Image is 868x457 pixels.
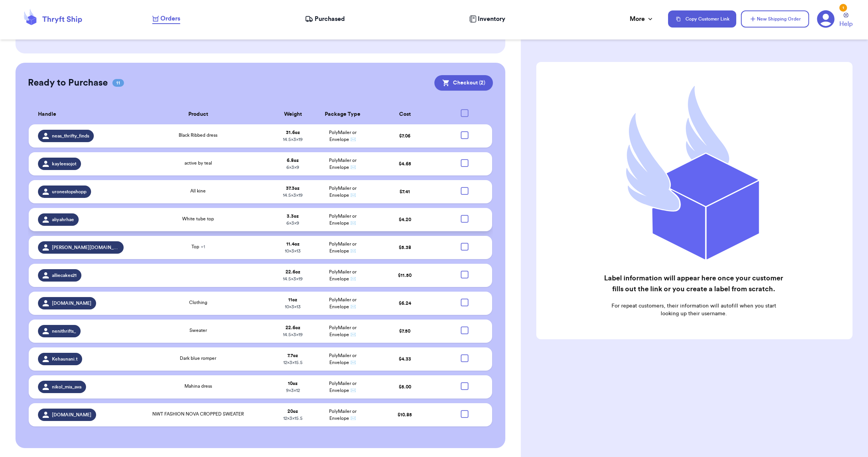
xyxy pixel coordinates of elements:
[329,158,356,170] span: PolyMailer or Envelope ✉️
[52,133,89,139] span: neas_thrifty_finds
[817,10,835,28] a: 1
[152,412,244,416] span: NWT FASHION NOVA CROPPED SWEATER
[189,300,207,305] span: Clothing
[469,14,505,24] a: Inventory
[286,325,300,330] strong: 22.6 oz
[52,216,74,223] span: aliyahrhae
[285,249,301,253] span: 10 x 3 x 13
[52,412,91,418] span: [DOMAIN_NAME]
[286,130,300,135] strong: 31.6 oz
[28,77,108,89] h2: Ready to Purchase
[367,105,442,124] th: Cost
[329,297,356,309] span: PolyMailer or Envelope ✉️
[329,409,356,421] span: PolyMailer or Envelope ✉️
[399,385,411,389] span: $ 5.00
[318,105,368,124] th: Package Type
[434,75,493,91] button: Checkout (2)
[400,189,410,194] span: $ 7.41
[741,10,809,27] button: New Shipping Order
[52,356,77,362] span: Kehaunani.t
[283,277,303,281] span: 14.5 x 3 x 19
[182,216,214,221] span: White tube top
[329,130,356,142] span: PolyMailer or Envelope ✉️
[286,388,300,393] span: 9 x 3 x 12
[184,161,212,165] span: active by teal
[268,105,318,124] th: Weight
[283,360,303,365] span: 12 x 3 x 15.5
[603,273,784,294] h2: Label information will appear here once your customer fills out the link or you create a label fr...
[179,133,217,137] span: Black Ribbed dress
[287,158,299,163] strong: 6.8 oz
[630,14,654,24] div: More
[399,217,411,222] span: $ 4.20
[52,272,77,278] span: alliecakes21
[329,186,356,198] span: PolyMailer or Envelope ✉️
[399,329,410,333] span: $ 7.50
[603,302,784,318] p: For repeat customers, their information will autofill when you start looking up their username.
[329,242,356,253] span: PolyMailer or Envelope ✉️
[189,328,207,333] span: Sweater
[112,79,124,87] span: 11
[329,270,356,281] span: PolyMailer or Envelope ✉️
[329,353,356,365] span: PolyMailer or Envelope ✉️
[52,161,76,167] span: kayleesojot
[478,14,505,24] span: Inventory
[283,416,303,421] span: 12 x 3 x 15.5
[286,186,300,191] strong: 37.3 oz
[288,409,298,414] strong: 20 oz
[190,189,206,193] span: All kine
[152,14,180,24] a: Orders
[286,270,300,274] strong: 22.6 oz
[283,193,303,198] span: 14.5 x 3 x 19
[128,105,268,124] th: Product
[839,13,852,29] a: Help
[52,384,81,390] span: nikol_mia_ava
[329,325,356,337] span: PolyMailer or Envelope ✉️
[839,19,852,29] span: Help
[286,221,299,225] span: 6 x 3 x 9
[285,304,301,309] span: 10 x 3 x 13
[839,4,847,12] div: 1
[286,242,300,246] strong: 11.4 oz
[329,214,356,225] span: PolyMailer or Envelope ✉️
[184,384,212,388] span: Mahina dress
[399,245,411,250] span: $ 5.38
[399,301,411,306] span: $ 6.24
[191,244,205,249] span: Top
[398,412,412,417] span: $ 10.85
[288,381,298,386] strong: 10 oz
[160,14,180,23] span: Orders
[399,134,410,138] span: $ 7.06
[52,189,86,195] span: uronestopshopp
[38,110,56,119] span: Handle
[287,214,299,218] strong: 3.3 oz
[52,328,76,334] span: nenithrifts_
[668,10,736,27] button: Copy Customer Link
[288,297,297,302] strong: 11 oz
[201,244,205,249] span: + 1
[180,356,216,361] span: Dark blue romper
[398,273,412,278] span: $ 11.50
[52,244,119,251] span: [PERSON_NAME][DOMAIN_NAME]
[52,300,91,306] span: [DOMAIN_NAME]
[305,14,345,24] a: Purchased
[399,357,411,361] span: $ 4.33
[288,353,298,358] strong: 7.7 oz
[286,165,299,170] span: 6 x 3 x 9
[283,137,303,142] span: 14.5 x 3 x 19
[283,332,303,337] span: 14.5 x 3 x 19
[315,14,345,24] span: Purchased
[399,161,411,166] span: $ 4.65
[329,381,356,393] span: PolyMailer or Envelope ✉️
